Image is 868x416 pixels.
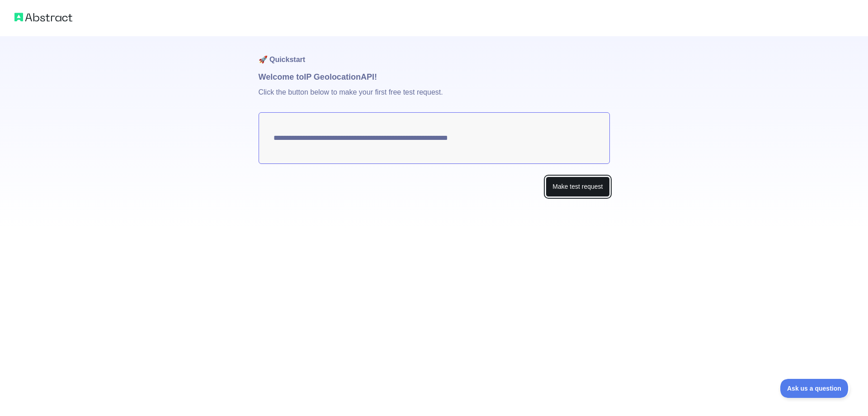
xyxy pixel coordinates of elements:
[259,83,610,112] p: Click the button below to make your first free test request.
[259,71,610,83] h1: Welcome to IP Geolocation API!
[14,11,72,24] img: Abstract logo
[259,36,610,71] h1: 🚀 Quickstart
[780,379,850,398] iframe: Toggle Customer Support
[546,177,609,197] button: Make test request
